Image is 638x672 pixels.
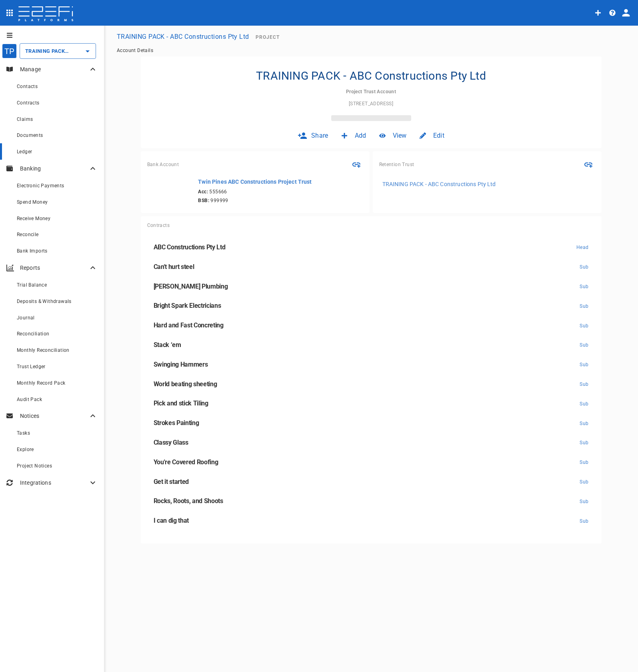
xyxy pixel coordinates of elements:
[20,412,88,420] p: Notices
[154,517,189,524] span: I can dig that
[198,189,208,195] b: Acc:
[117,48,153,53] a: Account Details
[580,459,588,465] span: Sub
[17,183,64,189] span: Electronic Payments
[198,189,312,195] span: 555666
[20,479,88,487] p: Integrations
[433,131,444,140] span: Edit
[154,243,226,251] span: ABC Constructions Pty Ltd
[291,126,335,145] div: Share
[17,430,30,436] span: Tasks
[311,131,328,140] span: Share
[147,257,595,277] a: Can't hurt steelSub
[147,162,179,167] span: Bank Account
[413,126,451,145] div: Edit
[147,335,595,355] a: Stack ‘emSub
[154,478,189,485] span: Get it started
[154,497,223,505] span: Rocks, Roots, and Shoots
[580,362,588,367] span: Sub
[147,413,595,433] a: Strokes PaintingSub
[580,518,588,524] span: Sub
[17,282,47,288] span: Trial Balance
[580,342,588,348] span: Sub
[17,397,42,402] span: Audit Pack
[147,491,595,511] a: Rocks, Roots, and ShootsSub
[580,440,588,445] span: Sub
[17,331,50,337] span: Reconciliation
[17,199,48,205] span: Spend Money
[580,303,588,309] span: Sub
[154,341,181,349] span: Stack ‘em
[335,126,373,145] div: Add
[17,132,43,138] span: Documents
[198,178,312,186] p: Twin Pines ABC Constructions Project Trust
[154,302,221,309] span: Bright Spark Electricians
[17,149,32,154] span: Ledger
[256,69,486,82] h4: TRAINING PACK - ABC Constructions Pty Ltd
[114,29,252,44] button: TRAINING PACK - ABC Constructions Pty Ltd
[154,361,208,368] span: Swinging Hammers
[393,131,407,140] span: View
[82,46,93,57] button: Open
[349,101,393,106] span: [STREET_ADDRESS]
[23,47,70,55] input: TRAINING PACK - ABC Constructions Pty Ltd
[580,401,588,407] span: Sub
[17,299,72,304] span: Deposits & Withdrawals
[154,399,208,407] span: Pick and stick Tiling
[147,472,595,492] a: Get it startedSub
[147,394,595,413] a: Pick and stick TilingSub
[580,323,588,329] span: Sub
[147,316,595,335] a: Hard and Fast ConcretingSub
[17,347,70,353] span: Monthly Reconciliation
[17,216,50,221] span: Receive Money
[373,126,413,145] div: View
[17,100,40,106] span: Contracts
[580,479,588,485] span: Sub
[17,315,35,321] span: Journal
[580,499,588,504] span: Sub
[355,131,366,140] span: Add
[154,458,218,466] span: You're Covered Roofing
[147,296,595,316] a: Bright Spark ElectriciansSub
[17,447,34,452] span: Explore
[17,116,33,122] span: Claims
[147,433,595,453] a: Classy GlassSub
[117,48,625,53] nav: breadcrumb
[350,158,363,171] span: Connect Bank Feed
[2,44,17,58] div: TP
[580,284,588,289] span: Sub
[154,321,224,329] span: Hard and Fast Concreting
[17,84,38,89] span: Contacts
[17,248,48,254] span: Bank Imports
[20,264,88,272] p: Reports
[154,380,217,388] span: World beating sheeting
[147,277,595,297] a: [PERSON_NAME] PlumbingSub
[154,439,188,446] span: Classy Glass
[198,198,209,203] b: BSB:
[147,223,170,228] span: Contracts
[20,164,88,173] p: Banking
[256,34,280,40] span: Project
[580,264,588,270] span: Sub
[154,263,194,271] span: Can't hurt steel
[147,453,595,472] a: You're Covered RoofingSub
[17,380,66,386] span: Monthly Record Pack
[582,158,595,171] button: Link RTA
[147,355,595,375] a: Swinging HammersSub
[147,238,595,257] a: ABC Constructions Pty LtdHead
[346,89,396,94] span: Project Trust Account
[154,419,199,427] span: Strokes Painting
[147,375,595,394] a: World beating sheetingSub
[20,65,88,73] p: Manage
[379,162,414,167] span: Retention Trust
[17,364,46,369] span: Trust Ledger
[17,463,52,469] span: Project Notices
[576,245,589,250] span: Head
[580,381,588,387] span: Sub
[198,198,312,203] span: 999999
[17,232,39,237] span: Reconcile
[382,180,496,188] p: TRAINING PACK - ABC Constructions Pty Ltd
[154,283,228,290] span: [PERSON_NAME] Plumbing
[580,421,588,426] span: Sub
